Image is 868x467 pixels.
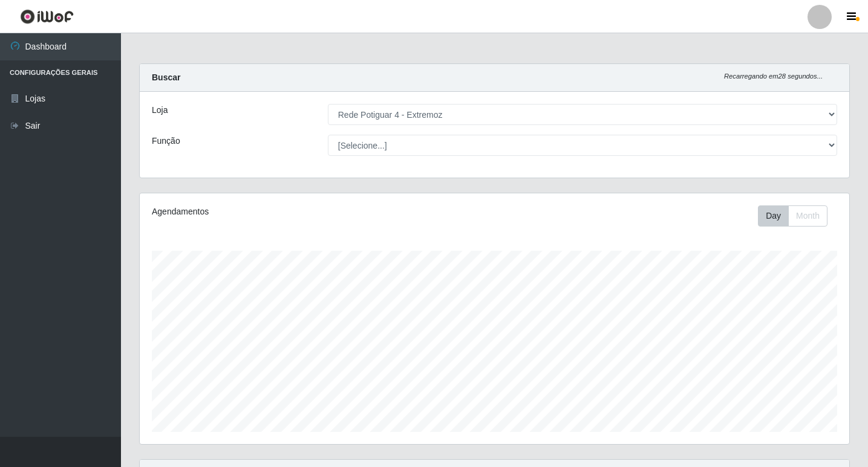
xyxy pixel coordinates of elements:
button: Month [788,205,827,227]
div: Agendamentos [152,205,427,218]
div: First group [758,205,827,227]
strong: Buscar [152,72,180,82]
label: Função [152,135,180,147]
i: Recarregando em 28 segundos... [724,72,823,80]
button: Day [758,205,789,227]
div: Toolbar with button groups [758,205,837,227]
img: CoreUI Logo [20,9,74,24]
label: Loja [152,104,168,117]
